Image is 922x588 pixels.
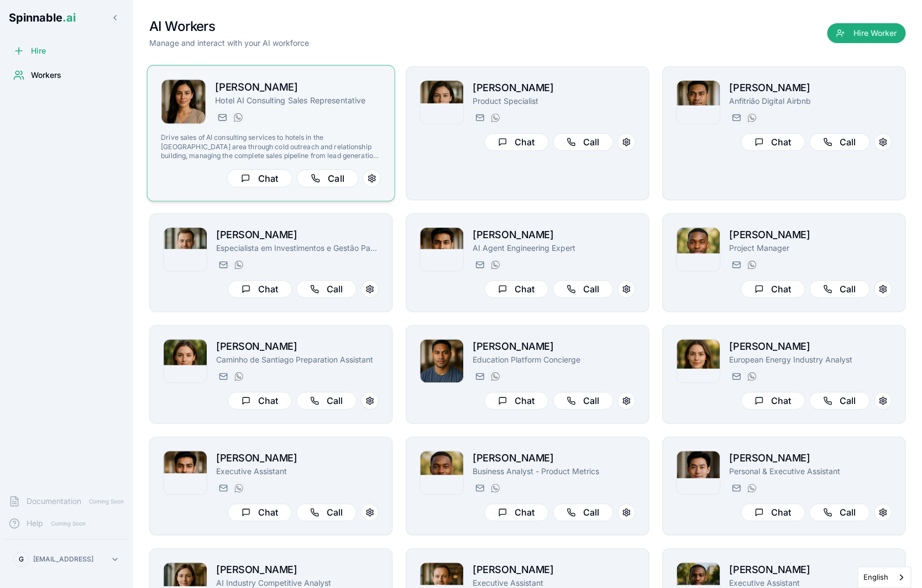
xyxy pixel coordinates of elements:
[473,370,486,383] button: Send email to michael.taufa@getspinnable.ai
[232,481,245,495] button: WhatsApp
[488,258,501,271] button: WhatsApp
[31,70,61,81] span: Workers
[216,339,379,354] h2: [PERSON_NAME]
[491,372,500,381] img: WhatsApp
[19,555,24,564] span: G
[488,370,501,383] button: WhatsApp
[858,567,910,587] a: English
[164,339,207,382] img: Gloria Simon
[161,80,206,124] img: Rita Mansoor
[473,562,635,577] h2: [PERSON_NAME]
[729,562,892,577] h2: [PERSON_NAME]
[484,280,548,298] button: Chat
[729,243,892,254] p: Project Manager
[491,260,500,269] img: WhatsApp
[296,392,357,410] button: Call
[228,280,292,298] button: Chat
[216,562,379,577] h2: [PERSON_NAME]
[729,466,892,477] p: Personal & Executive Assistant
[216,466,379,477] p: Executive Assistant
[473,481,486,495] button: Send email to jonas.berg@getspinnable.ai
[31,45,46,56] span: Hire
[729,80,892,96] h2: [PERSON_NAME]
[677,451,720,494] img: Kaito Ahn
[729,111,742,124] button: Send email to joao.vai@getspinnable.ai
[553,133,613,151] button: Call
[747,372,756,381] img: WhatsApp
[232,370,245,383] button: WhatsApp
[216,450,379,466] h2: [PERSON_NAME]
[809,280,869,298] button: Call
[234,372,243,381] img: WhatsApp
[747,484,756,492] img: WhatsApp
[857,566,911,588] aside: Language selected: English
[86,496,127,507] span: Coming Soon
[216,354,379,365] p: Caminho de Santiago Preparation Assistant
[232,258,245,271] button: WhatsApp
[484,392,548,410] button: Chat
[473,339,635,354] h2: [PERSON_NAME]
[729,258,742,271] button: Send email to brian.robinson@getspinnable.ai
[745,370,758,383] button: WhatsApp
[747,113,756,122] img: WhatsApp
[741,280,805,298] button: Chat
[215,95,381,106] p: Hotel AI Consulting Sales Representative
[33,555,93,564] p: [EMAIL_ADDRESS]
[729,339,892,354] h2: [PERSON_NAME]
[473,243,635,254] p: AI Agent Engineering Expert
[149,38,309,49] p: Manage and interact with your AI workforce
[234,113,243,122] img: WhatsApp
[296,503,357,521] button: Call
[164,228,207,271] img: Paul Santos
[473,227,635,243] h2: [PERSON_NAME]
[227,169,292,187] button: Chat
[677,228,720,271] img: Brian Robinson
[741,503,805,521] button: Chat
[857,566,911,588] div: Language
[149,18,309,35] h1: AI Workers
[473,258,486,271] button: Send email to manuel.mehta@getspinnable.ai
[62,11,76,24] span: .ai
[297,169,358,187] button: Call
[729,227,892,243] h2: [PERSON_NAME]
[296,280,357,298] button: Call
[488,111,501,124] button: WhatsApp
[27,496,81,507] span: Documentation
[234,260,243,269] img: WhatsApp
[741,133,805,151] button: Chat
[473,96,635,107] p: Product Specialist
[216,370,229,383] button: Send email to gloria.simon@getspinnable.ai
[473,450,635,466] h2: [PERSON_NAME]
[216,258,229,271] button: Send email to paul.santos@getspinnable.ai
[473,354,635,365] p: Education Platform Concierge
[484,133,548,151] button: Chat
[228,392,292,410] button: Chat
[161,133,381,160] p: Drive sales of AI consulting services to hotels in the [GEOGRAPHIC_DATA] area through cold outrea...
[729,96,892,107] p: Anfitrião Digital Airbnb
[729,450,892,466] h2: [PERSON_NAME]
[488,481,501,495] button: WhatsApp
[553,503,613,521] button: Call
[745,258,758,271] button: WhatsApp
[420,228,463,271] img: Manuel Mehta
[473,466,635,477] p: Business Analyst - Product Metrics
[473,80,635,96] h2: [PERSON_NAME]
[420,339,463,382] img: Michael Taufa
[48,518,89,529] span: Coming Soon
[491,113,500,122] img: WhatsApp
[677,81,720,124] img: João Vai
[729,481,742,495] button: Send email to kaito.ahn@getspinnable.ai
[484,503,548,521] button: Chat
[216,481,229,495] button: Send email to tariq.muller@getspinnable.ai
[491,484,500,492] img: WhatsApp
[809,503,869,521] button: Call
[745,481,758,495] button: WhatsApp
[827,23,905,43] button: Hire Worker
[827,29,905,40] a: Hire Worker
[164,451,207,494] img: Tariq Muller
[420,81,463,124] img: Amelia Green
[231,111,244,124] button: WhatsApp
[215,79,381,95] h2: [PERSON_NAME]
[216,227,379,243] h2: [PERSON_NAME]
[27,518,43,529] span: Help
